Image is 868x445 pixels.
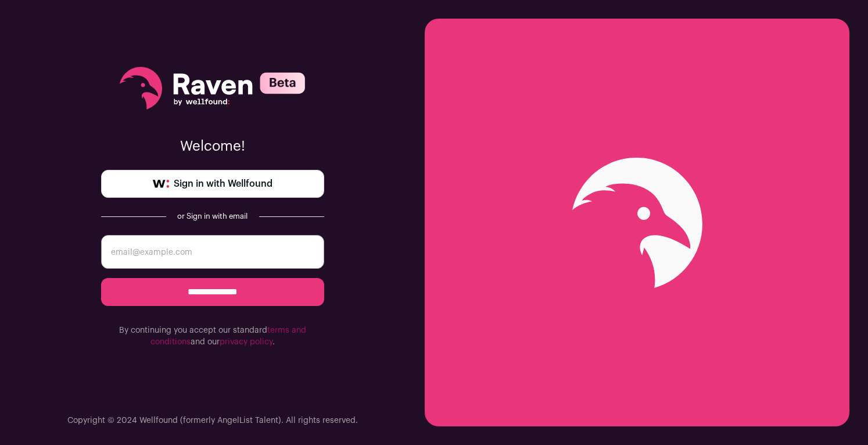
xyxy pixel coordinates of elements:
[153,180,169,188] img: wellfound-symbol-flush-black-fb3c872781a75f747ccb3a119075da62bfe97bd399995f84a933054e44a575c4.png
[101,170,324,198] a: Sign in with Wellfound
[175,212,250,221] div: or Sign in with email
[101,137,324,156] p: Welcome!
[67,415,358,426] p: Copyright © 2024 Wellfound (formerly AngelList Talent). All rights reserved.
[220,338,272,346] a: privacy policy
[101,235,324,269] input: email@example.com
[101,325,324,348] p: By continuing you accept our standard and our .
[174,177,272,191] span: Sign in with Wellfound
